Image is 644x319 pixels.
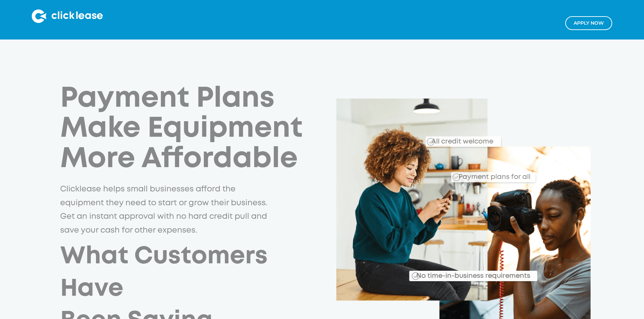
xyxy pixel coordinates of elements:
img: Clicklease logo [32,9,103,23]
div: Payment plans for all [456,168,530,182]
div: All credit welcome [404,132,501,147]
img: Checkmark_callout [427,138,434,145]
h1: Payment Plans Make Equipment More Affordable [60,84,316,175]
a: Apply NOw [565,16,612,30]
div: No time-in-business requirements [377,264,537,281]
p: Clicklease helps small businesses afford the equipment they need to start or grow their business.... [60,183,271,237]
img: Checkmark_callout [453,174,460,181]
img: Checkmark_callout [412,272,419,280]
